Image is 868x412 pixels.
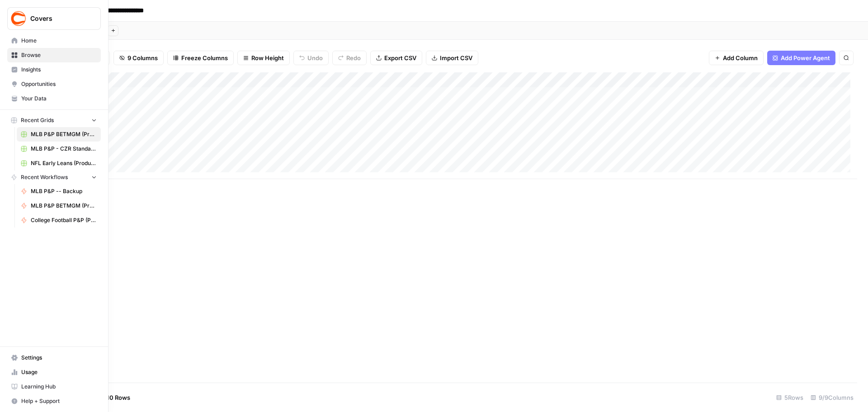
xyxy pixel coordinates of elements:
[21,368,97,376] span: Usage
[346,53,361,62] span: Redo
[7,350,101,365] a: Settings
[181,53,228,62] span: Freeze Columns
[767,51,835,65] button: Add Power Agent
[21,354,97,362] span: Settings
[21,66,97,74] span: Insights
[21,383,97,391] span: Learning Hub
[709,51,764,65] button: Add Column
[31,130,97,138] span: MLB P&P BETMGM (Production) Grid
[21,116,54,124] span: Recent Grids
[21,173,68,181] span: Recent Workflows
[426,51,478,65] button: Import CSV
[17,142,101,156] a: MLB P&P - CZR Standard (Production) Grid
[251,53,284,62] span: Row Height
[332,51,367,65] button: Redo
[7,394,101,408] button: Help + Support
[17,213,101,227] a: College Football P&P (Production)
[7,91,101,106] a: Your Data
[17,127,101,142] a: MLB P&P BETMGM (Production) Grid
[440,53,472,62] span: Import CSV
[7,33,101,48] a: Home
[7,114,101,127] button: Recent Grids
[7,365,101,379] a: Usage
[723,53,758,62] span: Add Column
[781,53,830,62] span: Add Power Agent
[31,145,97,153] span: MLB P&P - CZR Standard (Production) Grid
[7,170,101,184] button: Recent Workflows
[7,62,101,77] a: Insights
[17,184,101,199] a: MLB P&P -- Backup
[30,14,85,23] span: Covers
[307,53,323,62] span: Undo
[31,202,97,210] span: MLB P&P BETMGM (Production)
[17,156,101,170] a: NFL Early Leans (Production) Grid
[21,397,97,405] span: Help + Support
[113,51,164,65] button: 9 Columns
[7,7,101,30] button: Workspace: Covers
[7,48,101,62] a: Browse
[167,51,234,65] button: Freeze Columns
[7,77,101,91] a: Opportunities
[7,379,101,394] a: Learning Hub
[10,10,27,27] img: Covers Logo
[807,390,857,405] div: 9/9 Columns
[31,159,97,167] span: NFL Early Leans (Production) Grid
[17,199,101,213] a: MLB P&P BETMGM (Production)
[773,390,807,405] div: 5 Rows
[127,53,158,62] span: 9 Columns
[293,51,329,65] button: Undo
[31,216,97,224] span: College Football P&P (Production)
[31,187,97,195] span: MLB P&P -- Backup
[21,51,97,59] span: Browse
[384,53,416,62] span: Export CSV
[370,51,422,65] button: Export CSV
[21,37,97,45] span: Home
[237,51,290,65] button: Row Height
[94,393,130,402] span: Add 10 Rows
[21,95,97,103] span: Your Data
[21,80,97,88] span: Opportunities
